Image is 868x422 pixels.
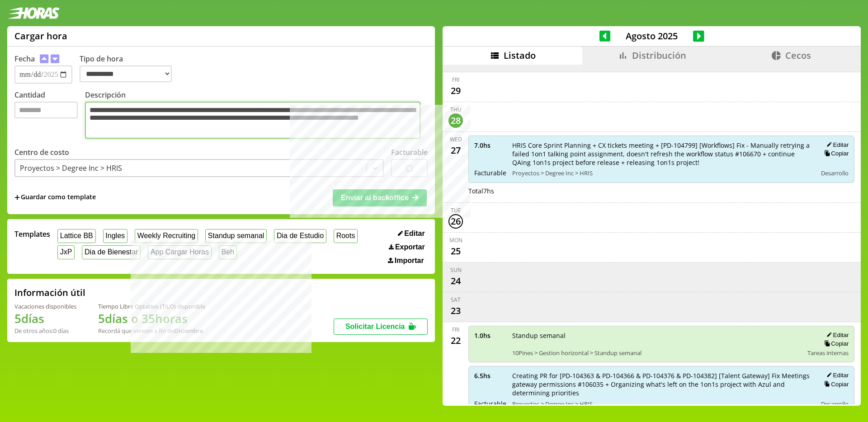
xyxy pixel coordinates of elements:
[205,229,267,243] button: Standup semanal
[821,380,849,388] button: Copiar
[821,340,849,347] button: Copiar
[474,141,506,150] span: 7.0 hs
[451,296,461,304] div: Sat
[824,371,849,379] button: Editar
[448,304,463,318] div: 23
[512,349,801,357] span: 10Pines > Gestion horizontal > Standup semanal
[632,49,686,61] span: Distribución
[345,323,405,330] span: Solicitar Licencia
[450,106,462,113] div: Thu
[448,143,463,158] div: 27
[174,327,203,335] b: Diciembre
[448,113,463,128] div: 28
[395,257,424,265] span: Importar
[14,286,85,299] h2: Información útil
[512,400,811,408] span: Proyectos > Degree Inc > HRIS
[57,245,75,259] button: JxP
[334,229,358,243] button: Roots
[14,30,67,42] h1: Cargar hora
[80,66,172,82] select: Tipo de hora
[219,245,237,259] button: Beh
[391,147,428,157] label: Facturable
[610,30,693,42] span: Agosto 2025
[333,189,427,206] button: Enviar al backoffice
[341,194,409,202] span: Enviar al backoffice
[448,274,463,288] div: 24
[452,76,459,84] div: Fri
[474,169,506,177] span: Facturable
[448,244,463,258] div: 25
[512,141,811,167] span: HRIS Core Sprint Planning + CX tickets meeting + [PD-104799] [Workflows] Fix - Manually retrying ...
[14,90,85,141] label: Cantidad
[14,327,76,335] div: De otros años: 0 días
[334,319,428,335] button: Solicitar Licencia
[14,54,35,64] label: Fecha
[14,229,50,239] span: Templates
[448,333,463,348] div: 22
[14,102,78,118] input: Cantidad
[85,102,420,139] textarea: Descripción
[103,229,127,243] button: Ingles
[449,236,462,244] div: Mon
[14,192,96,202] span: +Guardar como template
[98,327,205,335] div: Recordá que vencen a fin de
[148,245,212,259] button: App Cargar Horas
[451,206,461,214] div: Tue
[821,400,849,408] span: Desarrollo
[807,349,849,357] span: Tareas internas
[85,90,428,141] label: Descripción
[474,399,506,408] span: Facturable
[448,84,463,98] div: 29
[824,331,849,339] button: Editar
[98,310,205,327] h1: 5 días o 35 horas
[14,302,76,310] div: Vacaciones disponibles
[504,49,536,61] span: Listado
[821,169,849,177] span: Desarrollo
[82,245,141,259] button: Dia de Bienestar
[404,230,425,238] span: Editar
[443,65,861,404] div: scrollable content
[474,331,506,340] span: 1.0 hs
[468,187,854,195] div: Total 7 hs
[14,192,20,202] span: +
[135,229,198,243] button: Weekly Recruiting
[512,169,811,177] span: Proyectos > Degree Inc > HRIS
[395,229,428,238] button: Editar
[450,266,462,274] div: Sun
[7,7,60,19] img: logotipo
[20,163,122,173] div: Proyectos > Degree Inc > HRIS
[512,331,801,340] span: Standup semanal
[395,243,425,251] span: Exportar
[785,49,811,61] span: Cecos
[14,310,76,327] h1: 5 días
[821,150,849,157] button: Copiar
[450,136,462,143] div: Wed
[512,371,811,397] span: Creating PR for [PD-104363 & PD-104366 & PD-104376 & PD-104382] [Talent Gateway] Fix Meetings gat...
[386,243,428,252] button: Exportar
[14,147,69,157] label: Centro de costo
[57,229,96,243] button: Lattice BB
[452,326,459,333] div: Fri
[80,54,179,84] label: Tipo de hora
[274,229,326,243] button: Dia de Estudio
[824,141,849,149] button: Editar
[448,214,463,229] div: 26
[98,302,205,310] div: Tiempo Libre Optativo (TiLO) disponible
[474,371,506,380] span: 6.5 hs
